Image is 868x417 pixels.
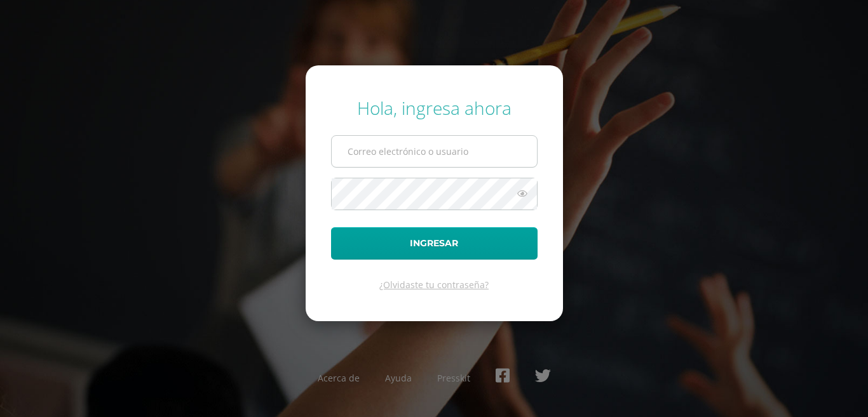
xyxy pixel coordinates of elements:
button: Ingresar [331,227,538,260]
a: Acerca de [318,372,360,384]
a: ¿Olvidaste tu contraseña? [379,279,489,291]
input: Correo electrónico o usuario [332,136,537,167]
a: Presskit [437,372,470,384]
a: Ayuda [385,372,412,384]
div: Hola, ingresa ahora [331,96,538,120]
